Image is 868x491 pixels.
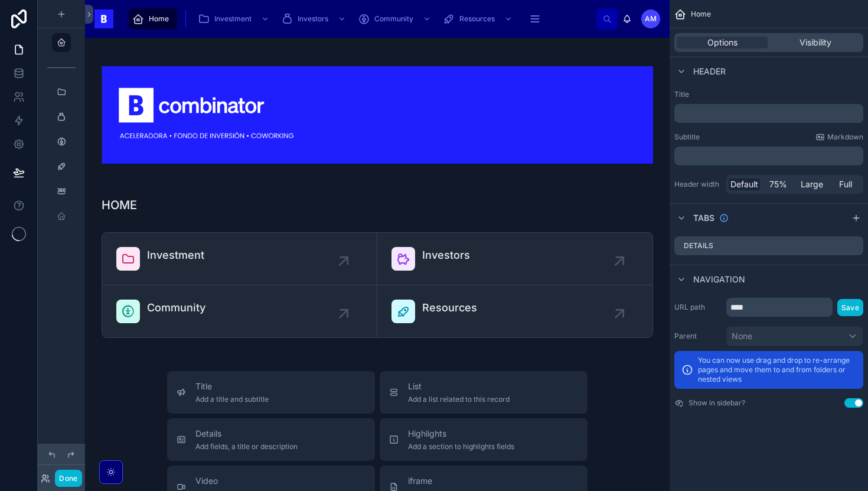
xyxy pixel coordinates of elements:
a: Community [354,8,437,30]
span: Navigation [693,274,745,285]
span: AM [645,14,657,24]
label: Title [674,90,863,99]
button: Done [55,470,81,487]
span: Add a title and subtitle [195,395,269,404]
div: scrollable content [123,6,596,32]
button: DetailsAdd fields, a title or description [167,418,375,461]
span: Default [730,178,758,190]
button: None [726,326,863,346]
label: Details [684,241,713,251]
span: Large [801,178,823,190]
a: Investors [278,8,352,30]
span: Highlights [408,428,514,440]
label: Subtitle [674,132,700,142]
img: App logo [94,9,113,28]
label: Show in sidebar? [688,398,745,408]
span: Add a list related to this record [408,395,510,404]
span: Header [693,66,726,77]
span: Details [195,428,298,440]
button: Save [837,299,863,316]
span: Home [691,9,711,19]
label: Header width [674,180,722,189]
span: Options [707,37,738,48]
span: Investment [214,14,252,24]
span: Home [149,14,169,24]
div: scrollable content [674,104,863,123]
a: Resources [439,8,518,30]
span: Title [195,381,269,392]
span: Full [839,178,852,190]
button: HighlightsAdd a section to highlights fields [380,418,588,461]
span: Community [374,14,413,24]
button: TitleAdd a title and subtitle [167,371,375,414]
button: ListAdd a list related to this record [380,371,588,414]
span: List [408,381,510,392]
label: Parent [674,331,722,341]
span: Add a section to highlights fields [408,442,514,451]
a: Home [129,8,177,30]
a: Investment [194,8,275,30]
p: You can now use drag and drop to re-arrange pages and move them to and from folders or nested views [698,356,856,384]
label: URL path [674,303,722,312]
span: Add fields, a title or description [195,442,298,451]
span: Video [195,475,263,487]
span: Visibility [800,37,831,48]
span: None [732,330,752,342]
span: iframe [408,475,479,487]
span: Markdown [827,132,863,142]
span: 75% [769,178,787,190]
a: Markdown [815,132,863,142]
div: scrollable content [674,147,863,165]
span: Tabs [693,212,714,224]
span: Resources [459,14,495,24]
span: Investors [298,14,328,24]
